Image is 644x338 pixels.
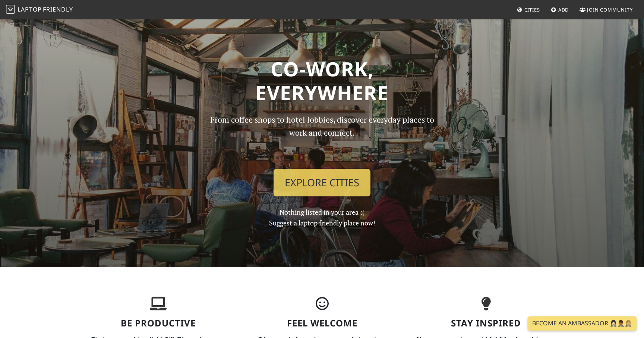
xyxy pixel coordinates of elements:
[524,6,540,13] span: Cities
[203,113,441,163] p: From coffee shops to hotel lobbies, discover everyday places to work and connect.
[274,169,370,196] a: Explore Cities
[528,316,637,331] a: Become an Ambassador 🤵🏻‍♀️🤵🏾‍♂️🤵🏼‍♀️
[514,3,543,16] a: Cities
[408,318,563,329] h3: Stay Inspired
[199,113,445,228] div: Nothing listed in your area :(
[6,3,73,16] a: LaptopFriendly LaptopFriendly
[43,5,73,13] span: Friendly
[269,218,375,227] a: Suggest a laptop friendly place now!
[6,5,15,14] img: LaptopFriendly
[80,57,563,104] h1: Co-work, Everywhere
[577,3,636,16] a: Join Community
[80,318,236,329] h3: Be Productive
[18,5,42,13] span: Laptop
[558,6,569,13] span: Add
[587,6,633,13] span: Join Community
[548,3,572,16] a: Add
[244,318,400,329] h3: Feel Welcome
